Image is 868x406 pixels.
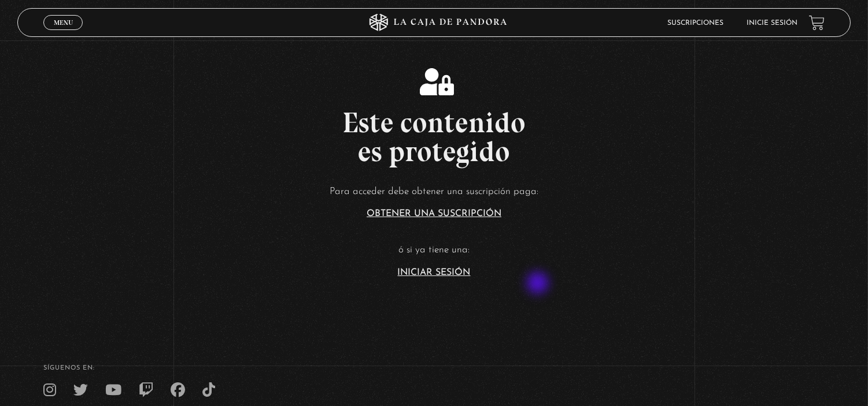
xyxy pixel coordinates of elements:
[398,268,471,277] a: Iniciar Sesión
[54,19,73,26] span: Menu
[747,20,797,27] a: Inicie sesión
[367,209,501,218] a: Obtener una suscripción
[43,365,825,371] h4: SÍguenos en:
[667,20,723,27] a: Suscripciones
[50,29,77,37] span: Cerrar
[809,15,825,31] a: View your shopping cart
